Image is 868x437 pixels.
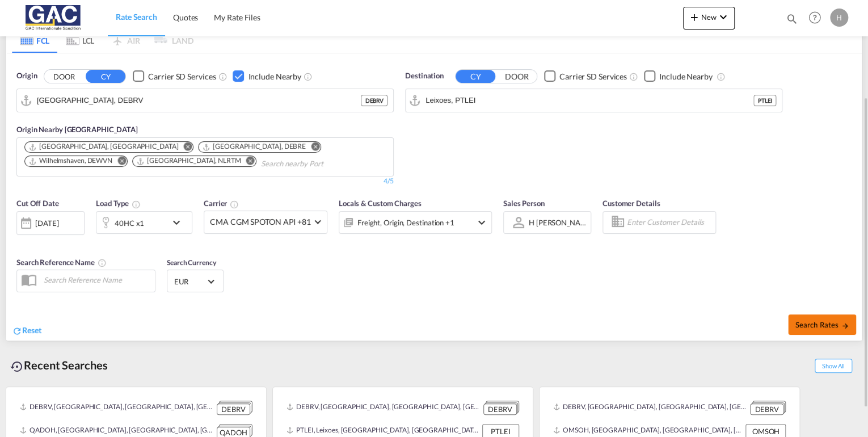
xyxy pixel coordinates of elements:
[750,404,783,415] div: DEBRV
[716,72,725,81] md-icon: Unchecked: Ignores neighbouring ports when fetching rates.Checked : Includes neighbouring ports w...
[357,215,454,230] div: Freight Origin Destination Factory Stuffing
[544,70,627,82] md-checkbox: Checkbox No Ink
[830,9,848,27] div: H
[12,326,22,336] md-icon: icon-refresh
[688,10,701,24] md-icon: icon-plus 400-fg
[16,233,25,249] md-datepicker: Select
[475,216,488,229] md-icon: icon-chevron-down
[217,404,250,415] div: DEBRV
[86,70,125,83] button: CY
[17,5,94,31] img: 9f305d00dc7b11eeb4548362177db9c3.png
[218,72,227,81] md-icon: Unchecked: Search for CY (Container Yard) services for all selected carriers.Checked : Search for...
[717,10,730,24] md-icon: icon-chevron-down
[12,28,57,53] md-tab-item: FCL
[361,95,387,106] div: DEBRV
[148,71,216,82] div: Carrier SD Services
[96,199,141,208] span: Load Type
[644,70,713,82] md-checkbox: Checkbox No Ink
[683,7,735,30] button: icon-plus 400-fgNewicon-chevron-down
[629,72,638,81] md-icon: Unchecked: Search for CY (Container Yard) services for all selected carriers.Checked : Search for...
[28,156,115,166] div: Press delete to remove this chip.
[136,156,241,166] div: Rotterdam, NLRTM
[23,138,387,173] md-chips-wrap: Chips container. Use arrow keys to select chips.
[841,322,849,330] md-icon: icon-arrow-right
[16,258,107,267] span: Search Reference Name
[261,155,369,173] input: Search nearby Port
[133,70,216,82] md-checkbox: Checkbox No Ink
[384,177,394,186] div: 4/5
[529,218,594,227] div: H [PERSON_NAME]
[28,142,178,152] div: Hamburg, DEHAM
[12,325,41,337] div: icon-refreshReset
[286,401,481,415] div: DEBRV, Bremerhaven, Germany, Western Europe, Europe
[233,70,301,82] md-checkbox: Checkbox No Ink
[176,142,193,153] button: Remove
[788,314,856,335] button: Search Ratesicon-arrow-right
[16,70,37,82] span: Origin
[17,89,393,112] md-input-container: Bremerhaven, DEBRV
[688,12,730,22] span: New
[110,156,127,167] button: Remove
[16,125,138,134] span: Origin Nearby [GEOGRAPHIC_DATA]
[405,70,444,82] span: Destination
[214,12,260,22] span: My Rate Files
[173,12,198,22] span: Quotes
[132,200,141,209] md-icon: icon-information-outline
[10,360,24,373] md-icon: icon-backup-restore
[248,71,301,82] div: Include Nearby
[304,72,313,81] md-icon: Unchecked: Ignores neighbouring ports when fetching rates.Checked : Includes neighbouring ports w...
[115,215,144,231] div: 40HC x1
[497,70,537,83] button: DOOR
[304,142,321,153] button: Remove
[456,70,495,83] button: CY
[136,156,243,166] div: Press delete to remove this chip.
[786,12,798,25] md-icon: icon-magnify
[16,199,59,208] span: Cut Off Date
[22,325,41,335] span: Reset
[627,214,712,231] input: Enter Customer Details
[170,216,189,229] md-icon: icon-chevron-down
[173,273,217,289] md-select: Select Currency: € EUREuro
[28,156,112,166] div: Wilhelmshaven, DEWVN
[6,352,112,378] div: Recent Searches
[28,142,180,152] div: Press delete to remove this chip.
[805,8,824,27] span: Help
[786,12,798,30] div: icon-magnify
[12,28,193,53] md-pagination-wrapper: Use the left and right arrow keys to navigate between tabs
[98,258,107,267] md-icon: Your search will be saved by the below given name
[116,12,157,22] span: Rate Search
[659,71,713,82] div: Include Nearby
[239,156,256,167] button: Remove
[202,142,306,152] div: Bremen, DEBRE
[204,199,239,208] span: Carrier
[202,142,308,152] div: Press delete to remove this chip.
[815,359,852,373] span: Show All
[528,214,588,230] md-select: Sales Person: H menze
[38,271,155,288] input: Search Reference Name
[210,216,311,228] span: CMA CGM SPOTON API +81
[20,401,214,415] div: DEBRV, Bremerhaven, Germany, Western Europe, Europe
[483,404,517,415] div: DEBRV
[553,401,747,415] div: DEBRV, Bremerhaven, Germany, Western Europe, Europe
[96,211,192,234] div: 40HC x1icon-chevron-down
[753,95,776,106] div: PTLEI
[37,92,361,109] input: Search by Port
[503,199,545,208] span: Sales Person
[805,8,830,28] div: Help
[57,28,103,53] md-tab-item: LCL
[16,211,85,235] div: [DATE]
[230,200,239,209] md-icon: The selected Trucker/Carrierwill be displayed in the rate results If the rates are from another f...
[174,276,206,287] span: EUR
[44,70,84,83] button: DOOR
[559,71,627,82] div: Carrier SD Services
[339,199,422,208] span: Locals & Custom Charges
[6,53,862,341] div: Origin DOOR CY Checkbox No InkUnchecked: Search for CY (Container Yard) services for all selected...
[339,211,492,234] div: Freight Origin Destination Factory Stuffingicon-chevron-down
[406,89,782,112] md-input-container: Leixoes, PTLEI
[425,92,753,109] input: Search by Port
[795,320,849,329] span: Search Rates
[167,258,216,267] span: Search Currency
[602,199,660,208] span: Customer Details
[35,218,58,228] div: [DATE]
